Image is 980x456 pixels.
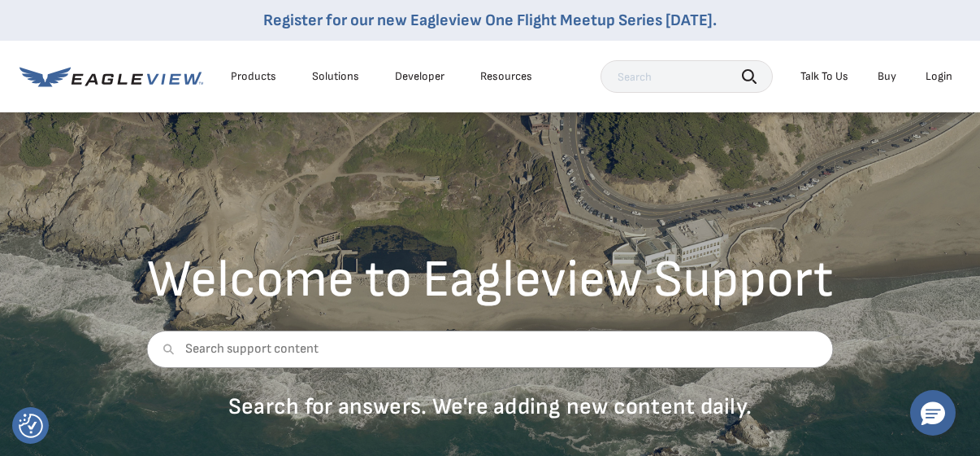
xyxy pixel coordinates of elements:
a: Buy [878,69,896,84]
input: Search support content [147,331,834,368]
div: Resources [480,69,532,84]
a: Register for our new Eagleview One Flight Meetup Series [DATE]. [263,11,717,30]
img: Revisit consent button [19,414,43,438]
div: Talk To Us [800,69,848,84]
button: Hello, have a question? Let’s chat. [910,390,956,436]
p: Search for answers. We're adding new content daily. [147,392,834,421]
button: Consent Preferences [19,414,43,438]
h2: Welcome to Eagleview Support [147,254,834,306]
div: Solutions [312,69,359,84]
input: Search [601,60,773,93]
div: Login [926,69,952,84]
div: Products [231,69,276,84]
a: Developer [395,69,444,84]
